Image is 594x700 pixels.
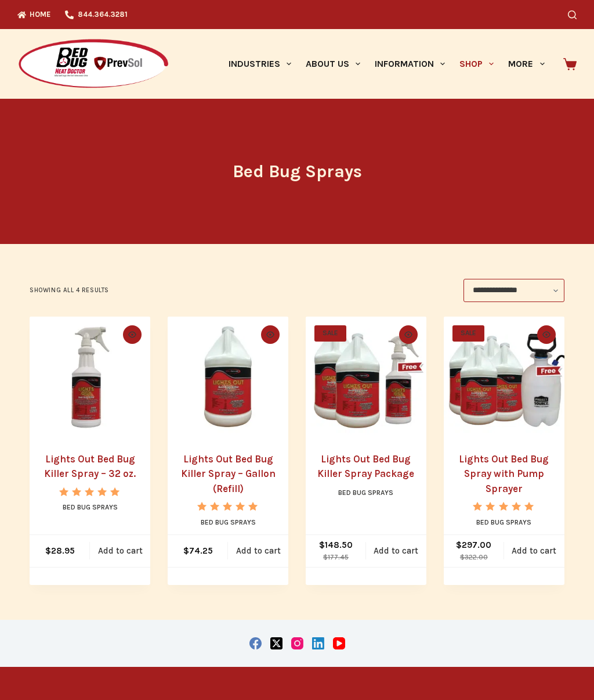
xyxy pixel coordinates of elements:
a: Shop [452,29,501,99]
a: Information [367,29,452,99]
img: Lights Out Bed Bug Spray Package with two gallons and one 32 oz [306,317,426,437]
bdi: 177.45 [323,553,349,561]
bdi: 28.95 [45,545,75,556]
a: X (Twitter) [270,637,282,649]
bdi: 74.25 [183,545,213,556]
span: $ [460,553,465,561]
div: Rated 5.00 out of 5 [59,487,121,496]
p: Showing all 4 results [30,285,109,296]
span: $ [45,545,51,556]
span: $ [183,545,189,556]
span: $ [319,540,325,550]
a: YouTube [333,637,345,649]
a: Industries [221,29,298,99]
span: Rated out of 5 [473,502,535,537]
a: Lights Out Bed Bug Spray with Pump Sprayer [444,317,564,437]
button: Quick view toggle [399,325,418,344]
div: Rated 5.00 out of 5 [197,502,259,511]
a: Lights Out Bed Bug Killer Spray Package [306,317,426,437]
a: Lights Out Bed Bug Spray with Pump Sprayer [459,453,549,494]
a: Add to cart: “Lights Out Bed Bug Killer Spray Package” [366,535,426,567]
picture: lights-out-gallon [168,317,288,437]
span: Rated out of 5 [197,502,259,537]
a: Bed Bug Sprays [63,503,118,511]
a: More [501,29,552,99]
img: Lights Out Bed Bug Killer Spray - 32 oz. [30,317,150,437]
bdi: 322.00 [460,553,488,561]
a: Add to cart: “Lights Out Bed Bug Killer Spray - Gallon (Refill)” [228,535,288,567]
button: Quick view toggle [261,325,280,344]
a: Instagram [291,637,303,649]
span: SALE [314,325,346,342]
h1: Bed Bug Sprays [79,159,515,185]
button: Quick view toggle [537,325,556,344]
bdi: 148.50 [319,540,353,550]
img: Lights Out Bed Bug Killer Spray - Gallon (Refill) [168,317,288,437]
a: Bed Bug Sprays [476,518,531,526]
select: Shop order [463,279,564,302]
a: LinkedIn [312,637,324,649]
a: Lights Out Bed Bug Killer Spray – 32 oz. [44,453,136,480]
nav: Primary [221,29,552,99]
div: Rated 5.00 out of 5 [473,502,535,511]
a: About Us [298,29,367,99]
bdi: 297.00 [456,540,491,550]
a: Lights Out Bed Bug Killer Spray Package [317,453,414,480]
a: Add to cart: “Lights Out Bed Bug Killer Spray - 32 oz.” [90,535,150,567]
picture: lights-out-qt-sprayer [30,317,150,437]
img: Prevsol/Bed Bug Heat Doctor [17,38,169,90]
picture: LightsOutPackage [306,317,426,437]
button: Quick view toggle [123,325,142,344]
a: Add to cart: “Lights Out Bed Bug Spray with Pump Sprayer” [504,535,564,567]
span: $ [456,540,462,550]
a: Bed Bug Sprays [338,489,393,497]
span: Rated out of 5 [59,487,121,523]
a: Facebook [249,637,262,649]
span: $ [323,553,328,561]
a: Lights Out Bed Bug Killer Spray – Gallon (Refill) [181,453,276,494]
span: SALE [452,325,484,342]
a: Bed Bug Sprays [201,518,256,526]
button: Search [568,10,577,19]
